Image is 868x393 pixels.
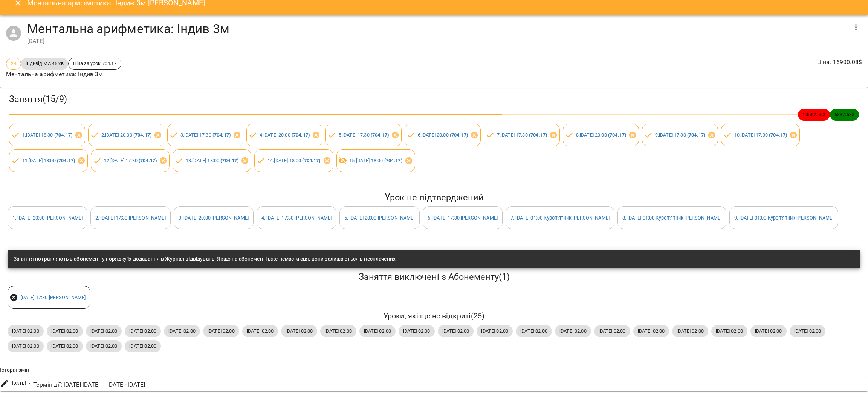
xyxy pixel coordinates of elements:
div: 12.[DATE] 17:30 (704.17) [91,149,170,172]
a: 8.[DATE] 20:00 (704.17) [576,132,626,138]
a: 15.[DATE] 18:00 (704.17) [349,158,402,163]
b: ( 704.17 ) [384,158,402,163]
div: 9.[DATE] 17:30 (704.17) [642,124,718,146]
span: [DATE] 02:00 [242,327,278,335]
div: [DATE] - [27,37,847,46]
a: 8. [DATE] 01:00 Куроп‘ятник [PERSON_NAME] [622,215,721,221]
b: ( 704.17 ) [212,132,231,138]
div: 3.[DATE] 17:30 (704.17) [167,124,243,146]
a: 5.[DATE] 17:30 (704.17) [339,132,389,138]
h4: Ментальна арифметика: Індив 3м [27,21,847,37]
span: [DATE] 02:00 [125,342,161,350]
span: [DATE] 02:00 [47,342,83,350]
span: [DATE] 02:00 [86,327,122,335]
a: [DATE] 17:30 [PERSON_NAME] [21,295,86,300]
b: ( 704.17 ) [292,132,310,138]
b: ( 704.17 ) [302,158,320,163]
a: 3. [DATE] 20:00 [PERSON_NAME] [179,215,249,221]
b: ( 704.17 ) [133,132,151,138]
span: індивід МА 45 хв [21,60,68,67]
span: [DATE] 02:00 [8,342,44,350]
p: Ціна : 16900.08 $ [817,58,862,67]
a: 1.[DATE] 18:30 (704.17) [22,132,72,138]
div: 14.[DATE] 18:00 (704.17) [254,149,333,172]
a: 4.[DATE] 20:00 (704.17) [260,132,310,138]
span: [DATE] 02:00 [672,327,708,335]
a: 13.[DATE] 18:00 (704.17) [186,158,239,163]
span: Ціна за урок 704.17 [69,60,121,67]
b: ( 704.17 ) [687,132,705,138]
span: 6337.53 $ [830,111,859,118]
span: [DATE] 02:00 [399,327,435,335]
span: 10562.55 $ [798,111,830,118]
div: 4.[DATE] 20:00 (704.17) [246,124,322,146]
b: ( 704.17 ) [769,132,787,138]
a: 3.[DATE] 17:30 (704.17) [180,132,231,138]
a: 5. [DATE] 20:00 [PERSON_NAME] [344,215,414,221]
p: Ментальна арифметика: Індив 3м [6,70,121,79]
div: 1.[DATE] 18:30 (704.17) [9,124,85,146]
div: 15.[DATE] 18:00 (704.17) [336,149,415,172]
span: [DATE] 02:00 [477,327,513,335]
div: 2.[DATE] 20:00 (704.17) [88,124,164,146]
span: [DATE] 02:00 [555,327,591,335]
a: 2. [DATE] 17:30 [PERSON_NAME] [95,215,165,221]
div: 13.[DATE] 18:00 (704.17) [173,149,251,172]
a: 7.[DATE] 17:30 (704.17) [497,132,547,138]
a: 9.[DATE] 17:30 (704.17) [655,132,705,138]
div: Заняття потрапляють в абонемент у порядку їх додавання в Журнал відвідувань. Якщо на абонементі в... [14,252,396,266]
b: ( 704.17 ) [220,158,238,163]
span: [DATE] 02:00 [86,342,122,350]
a: 10.[DATE] 17:30 (704.17) [734,132,787,138]
div: Термін дії : [DATE] [DATE] → [DATE] - [DATE] [32,379,147,391]
span: [DATE] 02:00 [711,327,747,335]
span: [DATE] 02:00 [516,327,552,335]
b: ( 704.17 ) [450,132,468,138]
b: ( 704.17 ) [139,158,157,163]
b: ( 704.17 ) [57,158,75,163]
a: 11.[DATE] 18:00 (704.17) [22,158,75,163]
h3: Заняття ( 15 / 9 ) [9,94,859,105]
b: ( 704.17 ) [529,132,547,138]
a: 4. [DATE] 17:30 [PERSON_NAME] [261,215,332,221]
span: [DATE] 02:00 [164,327,200,335]
a: 14.[DATE] 18:00 (704.17) [267,158,321,163]
b: ( 704.17 ) [371,132,389,138]
div: 11.[DATE] 18:00 (704.17) [9,149,88,172]
div: 7.[DATE] 17:30 (704.17) [484,124,560,146]
a: 1. [DATE] 20:00 [PERSON_NAME] [12,215,83,221]
span: [DATE] 02:00 [359,327,396,335]
a: 6. [DATE] 17:30 [PERSON_NAME] [428,215,498,221]
span: [DATE] 02:00 [594,327,630,335]
b: ( 704.17 ) [54,132,72,138]
span: [DATE] [12,380,26,387]
span: [DATE] 02:00 [203,327,239,335]
div: 8.[DATE] 20:00 (704.17) [563,124,639,146]
span: [DATE] 02:00 [125,327,161,335]
span: [DATE] 02:00 [438,327,474,335]
span: 24 [6,60,21,67]
a: 12.[DATE] 17:30 (704.17) [104,158,157,163]
span: [DATE] 02:00 [750,327,787,335]
h5: Урок не підтверджений [8,192,860,203]
a: 9. [DATE] 01:00 Куроп‘ятник [PERSON_NAME] [734,215,833,221]
span: [DATE] 02:00 [47,327,83,335]
span: - [29,380,30,387]
div: 10.[DATE] 17:30 (704.17) [721,124,800,146]
a: 6.[DATE] 20:00 (704.17) [418,132,468,138]
span: [DATE] 02:00 [8,327,44,335]
a: 2.[DATE] 20:00 (704.17) [101,132,151,138]
span: [DATE] 02:00 [633,327,669,335]
div: 6.[DATE] 20:00 (704.17) [405,124,481,146]
span: [DATE] 02:00 [790,327,826,335]
span: [DATE] 02:00 [281,327,317,335]
div: 5.[DATE] 17:30 (704.17) [325,124,402,146]
h6: Уроки, які ще не відкриті ( 25 ) [8,310,860,322]
h5: Заняття виключені з Абонементу ( 1 ) [8,271,860,283]
span: [DATE] 02:00 [320,327,356,335]
a: 7. [DATE] 01:00 Куроп‘ятник [PERSON_NAME] [510,215,610,221]
b: ( 704.17 ) [608,132,626,138]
